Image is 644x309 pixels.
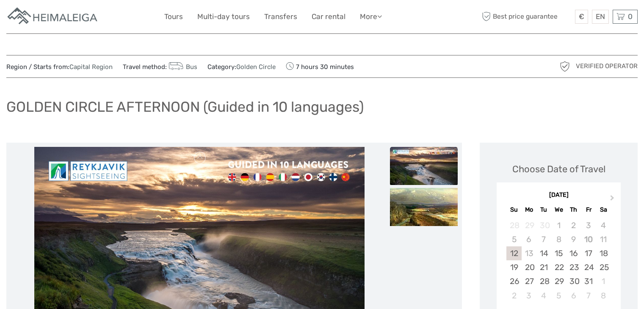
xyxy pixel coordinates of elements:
div: Th [566,204,581,215]
div: Choose Thursday, October 23rd, 2025 [566,260,581,274]
div: Choose Sunday, October 19th, 2025 [506,260,521,274]
h1: GOLDEN CIRCLE AFTERNOON (Guided in 10 languages) [6,98,364,116]
div: Choose Monday, October 27th, 2025 [522,274,536,288]
img: verified_operator_grey_128.png [558,60,572,73]
div: Choose Wednesday, October 22nd, 2025 [551,260,566,274]
span: 7 hours 30 minutes [286,61,354,72]
div: EN [592,10,609,24]
div: Choose Sunday, October 26th, 2025 [506,274,521,288]
div: Not available Sunday, September 28th, 2025 [506,218,521,232]
a: More [360,11,382,23]
div: Not available Wednesday, October 1st, 2025 [551,218,566,232]
div: Choose Saturday, October 25th, 2025 [596,260,611,274]
div: Choose Tuesday, October 14th, 2025 [536,246,551,260]
div: Choose Friday, October 24th, 2025 [581,260,596,274]
div: Not available Thursday, October 2nd, 2025 [566,218,581,232]
div: Choose Saturday, November 8th, 2025 [596,289,611,303]
span: 0 [627,12,634,21]
button: Next Month [606,193,620,207]
div: Not available Thursday, October 9th, 2025 [566,232,581,246]
div: Mo [522,204,536,215]
span: Region / Starts from: [6,63,113,72]
div: Choose Sunday, November 2nd, 2025 [506,289,521,303]
div: Choose Thursday, October 16th, 2025 [566,246,581,260]
div: [DATE] [497,191,621,200]
span: € [579,12,584,21]
a: Transfers [264,11,297,23]
div: Sa [596,204,611,215]
div: Choose Friday, November 7th, 2025 [581,289,596,303]
div: month 2025-10 [500,218,618,303]
a: Multi-day tours [197,11,250,23]
div: Su [506,204,521,215]
div: Choose Tuesday, October 28th, 2025 [536,274,551,288]
div: Not available Sunday, October 5th, 2025 [506,232,521,246]
div: Choose Friday, October 31st, 2025 [581,274,596,288]
a: Car rental [312,11,345,23]
a: Capital Region [69,63,113,71]
div: Not available Monday, October 13th, 2025 [522,246,536,260]
div: Not available Tuesday, October 7th, 2025 [536,232,551,246]
div: Choose Monday, November 3rd, 2025 [522,289,536,303]
div: Choose Tuesday, October 21st, 2025 [536,260,551,274]
div: Not available Saturday, October 11th, 2025 [596,232,611,246]
div: Choose Thursday, November 6th, 2025 [566,289,581,303]
div: Choose Monday, October 20th, 2025 [522,260,536,274]
div: Fr [581,204,596,215]
div: Not available Tuesday, September 30th, 2025 [536,218,551,232]
img: Apartments in Reykjavik [6,6,100,27]
div: Choose Sunday, October 12th, 2025 [506,246,521,260]
span: Travel method: [123,61,197,72]
a: Bus [167,63,197,71]
div: Choose Tuesday, November 4th, 2025 [536,289,551,303]
div: Choose Wednesday, November 5th, 2025 [551,289,566,303]
a: Golden Circle [236,63,276,71]
img: dba84d918c6a43f7a55af4c64fa0116b_slider_thumbnail.jpg [390,188,458,226]
div: Choose Date of Travel [512,163,605,176]
div: Choose Wednesday, October 29th, 2025 [551,274,566,288]
div: Not available Friday, October 3rd, 2025 [581,218,596,232]
div: Not available Wednesday, October 8th, 2025 [551,232,566,246]
div: Not available Monday, October 6th, 2025 [522,232,536,246]
div: Choose Saturday, November 1st, 2025 [596,274,611,288]
div: We [551,204,566,215]
div: Not available Saturday, October 4th, 2025 [596,218,611,232]
div: Choose Saturday, October 18th, 2025 [596,246,611,260]
div: Choose Friday, October 17th, 2025 [581,246,596,260]
span: Verified Operator [576,62,638,71]
a: Tours [164,11,183,23]
span: Category: [207,63,276,72]
div: Choose Wednesday, October 15th, 2025 [551,246,566,260]
div: Tu [536,204,551,215]
div: Not available Monday, September 29th, 2025 [522,218,536,232]
span: Best price guarantee [480,10,573,24]
img: 1d0a7066f666415b8ef8680042674dd5_slider_thumbnail.jpg [390,147,458,185]
div: Not available Friday, October 10th, 2025 [581,232,596,246]
div: Choose Thursday, October 30th, 2025 [566,274,581,288]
